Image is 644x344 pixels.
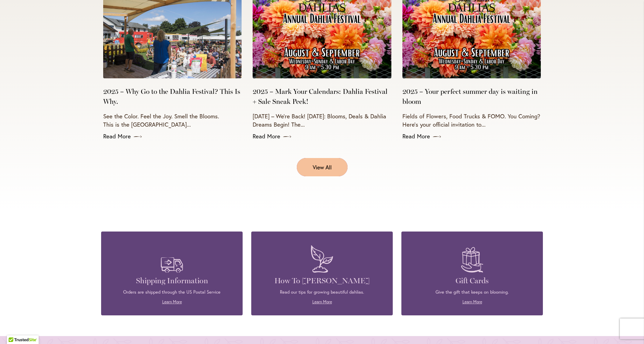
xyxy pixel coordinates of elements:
[313,163,332,171] span: View All
[402,112,541,129] p: Fields of Flowers, Food Trucks & FOMO. You Coming? Here’s your official invitation to...
[297,158,348,176] a: View All
[402,87,541,107] a: 2025 – Your perfect summer day is waiting in bloom
[262,289,382,295] p: Read our tips for growing beautiful dahlias.
[111,289,232,295] p: Orders are shipped through the US Postal Service
[103,132,242,140] a: Read More
[103,112,242,129] p: See the Color. Feel the Joy. Smell the Blooms. This is the [GEOGRAPHIC_DATA]...
[253,87,391,107] a: 2025 – Mark Your Calendars: Dahlia Festival + Sale Sneak Peek!
[111,276,232,286] h4: Shipping Information
[262,276,382,286] h4: How To [PERSON_NAME]
[402,132,541,140] a: Read More
[412,276,533,286] h4: Gift Cards
[162,299,182,304] a: Learn More
[312,299,332,304] a: Learn More
[253,112,391,129] p: [DATE] – We’re Back! [DATE]: Blooms, Deals & Dahlia Dreams Begin! The...
[253,132,391,140] a: Read More
[103,87,242,107] a: 2025 – Why Go to the Dahlia Festival? This Is Why.
[462,299,482,304] a: Learn More
[412,289,533,295] p: Give the gift that keeps on blooming.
